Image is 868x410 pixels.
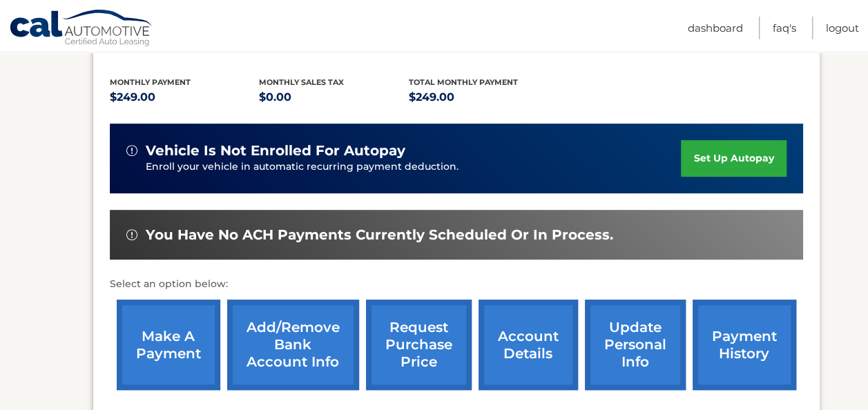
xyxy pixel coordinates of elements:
span: You have no ACH payments currently scheduled or in process. [146,226,613,244]
p: Enroll your vehicle in automatic recurring payment deduction. [146,159,682,175]
span: Monthly sales Tax [259,77,344,87]
a: Logout [826,17,859,39]
a: make a payment [117,300,220,390]
a: set up autopay [681,140,786,177]
a: request purchase price [366,300,472,390]
p: $249.00 [409,88,559,107]
a: Dashboard [688,17,743,39]
a: update personal info [585,300,686,390]
img: alert-white.svg [126,229,137,240]
a: account details [479,300,578,390]
a: Cal Automotive [9,9,154,49]
a: FAQ's [773,17,796,39]
p: Select an option below: [110,276,803,293]
p: $249.00 [110,88,260,107]
span: Monthly Payment [110,77,191,87]
img: alert-white.svg [126,145,137,156]
span: vehicle is not enrolled for autopay [146,142,405,159]
a: Add/Remove bank account info [227,300,359,390]
p: $0.00 [259,88,409,107]
a: payment history [693,300,796,390]
span: Total Monthly Payment [409,77,518,87]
